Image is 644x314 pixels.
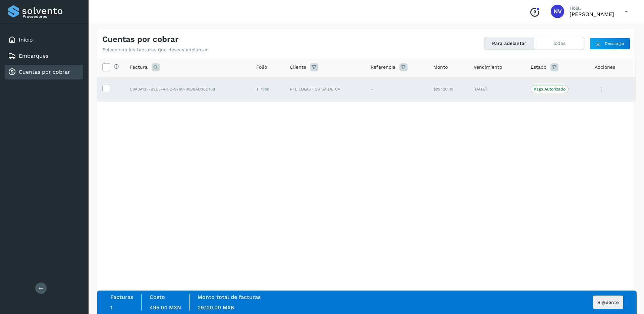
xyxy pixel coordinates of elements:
[468,77,525,102] td: [DATE]
[130,64,148,71] span: Factura
[198,294,261,300] label: Monto total de facturas
[534,37,584,50] button: Todas
[428,77,468,102] td: $29,120.00
[5,49,83,63] div: Embarques
[124,77,251,102] td: C8A3A12F-B2E5-475C-9790-80B8AD36D168
[256,64,267,71] span: Folio
[484,37,534,50] button: Para adelantar
[365,77,428,102] td: -
[474,64,502,71] span: Vencimiento
[290,64,306,71] span: Cliente
[150,294,165,300] label: Costo
[102,47,208,53] p: Selecciona las facturas que deseas adelantar
[198,304,235,311] span: 29,120.00 MXN
[284,77,365,102] td: RFL LOGISTICS SA DE CV
[251,77,284,102] td: T 7808
[19,69,70,75] a: Cuentas por cobrar
[5,33,83,47] div: Inicio
[570,5,614,11] p: Hola,
[570,11,614,17] p: Nancy Vera Martínez
[593,296,623,309] button: Siguiente
[590,38,630,50] button: Descargar
[22,14,80,19] p: Proveedores
[150,304,181,311] span: 495.04 MXN
[110,294,133,300] label: Facturas
[605,41,625,47] span: Descargar
[531,64,546,71] span: Estado
[19,53,48,59] a: Embarques
[433,64,448,71] span: Monto
[597,300,619,305] span: Siguiente
[110,304,112,311] span: 1
[102,35,178,44] h4: Cuentas por cobrar
[371,64,395,71] span: Referencia
[19,37,33,43] a: Inicio
[5,65,83,79] div: Cuentas por cobrar
[595,64,615,71] span: Acciones
[534,87,566,91] p: Pago Autorizado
